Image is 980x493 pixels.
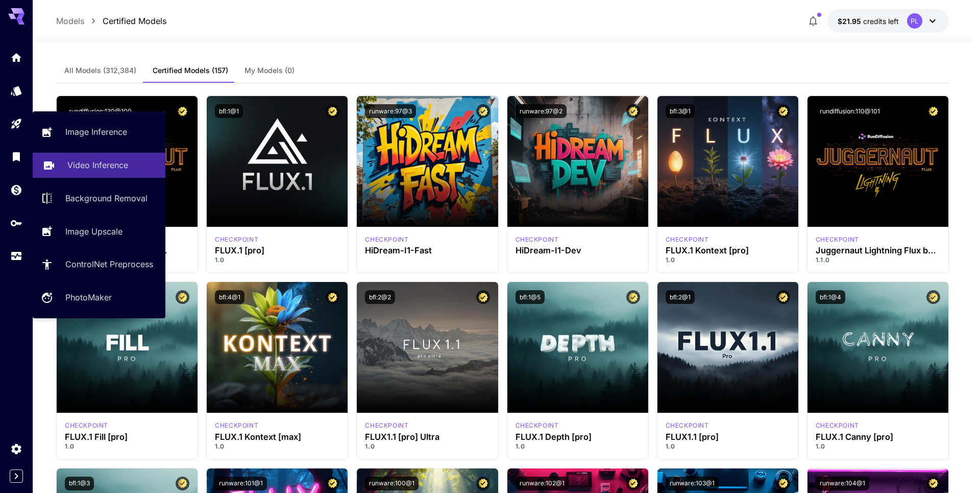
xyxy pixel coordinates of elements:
h3: FLUX1.1 [pro] Ultra [365,432,489,442]
h3: FLUX.1 Kontext [pro] [666,246,790,255]
p: checkpoint [65,421,108,430]
p: Certified Models [103,15,166,27]
button: Certified Model – Vetted for best performance and includes a commercial license. [776,290,790,304]
div: fluxpro [666,421,709,430]
div: Models [10,81,22,94]
p: checkpoint [816,421,859,430]
p: Models [56,15,84,27]
p: Background Removal [65,192,148,204]
button: bfl:2@1 [666,290,695,304]
button: Certified Model – Vetted for best performance and includes a commercial license. [926,104,940,118]
span: My Models (0) [244,66,295,75]
button: runware:97@2 [516,104,567,118]
p: PhotoMaker [65,291,112,303]
p: 1.0 [365,442,489,451]
button: Certified Model – Vetted for best performance and includes a commercial license. [476,477,490,490]
button: Certified Model – Vetted for best performance and includes a commercial license. [176,290,189,304]
button: Certified Model – Vetted for best performance and includes a commercial license. [626,290,640,304]
p: checkpoint [816,235,859,244]
p: 1.0 [816,442,940,451]
div: PL [907,13,922,29]
div: fluxpro [816,421,859,430]
button: Certified Model – Vetted for best performance and includes a commercial license. [476,104,490,118]
button: Certified Model – Vetted for best performance and includes a commercial license. [326,104,339,118]
button: bfl:1@1 [215,104,243,118]
button: Certified Model – Vetted for best performance and includes a commercial license. [326,477,339,490]
h3: FLUX.1 Fill [pro] [65,432,189,442]
div: Wallet [10,183,22,196]
p: checkpoint [215,421,258,430]
p: ControlNet Preprocess [65,258,153,270]
button: Expand sidebar [10,469,23,483]
div: FlUX.1 Kontext [pro] [666,235,709,244]
a: Background Removal [33,186,165,211]
a: Video Inference [33,153,165,178]
button: Certified Model – Vetted for best performance and includes a commercial license. [176,104,189,118]
button: runware:97@3 [365,104,416,118]
button: bfl:2@2 [365,290,395,304]
div: Library [10,150,22,163]
h3: FLUX.1 Canny [pro] [816,432,940,442]
a: ControlNet Preprocess [33,252,165,277]
button: $21.9521 [827,9,949,33]
button: runware:102@1 [516,477,569,490]
p: 1.0 [666,442,790,451]
p: checkpoint [516,421,559,430]
nav: breadcrumb [56,15,166,27]
button: Certified Model – Vetted for best performance and includes a commercial license. [176,477,189,490]
h3: FLUX.1 [pro] [215,246,339,255]
p: checkpoint [666,235,709,244]
div: Settings [10,442,22,455]
div: FLUX.1 D [816,235,859,244]
button: bfl:1@3 [65,477,94,490]
button: Certified Model – Vetted for best performance and includes a commercial license. [926,477,940,490]
button: bfl:1@4 [816,290,845,304]
p: Video Inference [67,159,128,171]
p: checkpoint [365,421,408,430]
h3: FLUX1.1 [pro] [666,432,790,442]
p: 1.0 [516,442,640,451]
span: All Models (312,384) [64,66,136,75]
div: fluxpro [65,421,108,430]
button: Certified Model – Vetted for best performance and includes a commercial license. [926,290,940,304]
h3: FLUX.1 Kontext [max] [215,432,339,442]
button: rundiffusion:130@100 [65,104,136,118]
span: credits left [863,17,899,26]
button: rundiffusion:110@101 [816,104,884,118]
button: Certified Model – Vetted for best performance and includes a commercial license. [476,290,490,304]
button: Certified Model – Vetted for best performance and includes a commercial license. [626,477,640,490]
button: runware:100@1 [365,477,419,490]
p: 1.1.0 [816,255,940,265]
p: checkpoint [365,235,408,244]
button: Certified Model – Vetted for best performance and includes a commercial license. [626,104,640,118]
button: runware:103@1 [666,477,719,490]
p: checkpoint [516,235,559,244]
div: fluxpro [215,235,258,244]
a: Image Upscale [33,219,165,244]
div: fluxpro [516,421,559,430]
p: Image Inference [65,126,127,138]
p: 1.0 [666,255,790,265]
div: FlUX.1 Kontext [max] [215,421,258,430]
span: Certified Models (157) [153,66,228,75]
p: 1.0 [215,255,339,265]
button: bfl:1@5 [516,290,545,304]
h3: Juggernaut Lightning Flux by RunDiffusion [816,246,940,255]
h3: FLUX.1 Depth [pro] [516,432,640,442]
p: 1.0 [215,442,339,451]
div: Usage [10,250,22,263]
div: $21.9521 [838,16,899,27]
h3: HiDream-I1-Fast [365,246,489,255]
h3: HiDream-I1-Dev [516,246,640,255]
button: Certified Model – Vetted for best performance and includes a commercial license. [776,477,790,490]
